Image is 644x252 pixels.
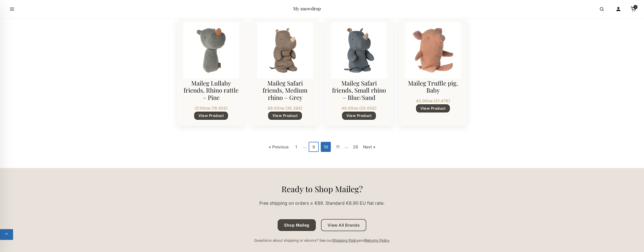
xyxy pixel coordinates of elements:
a: Cart [628,4,639,15]
span: ( ) [211,106,228,111]
span: € [446,98,449,103]
img: Maileg Safari friends, Medium rhino – Grey [257,22,313,78]
span: 37.00 [194,106,210,111]
img: Maileg Truffle pig, Baby [405,22,461,78]
span: 10 [321,142,331,152]
img: Maileg Safari friends, Small rhino – Blue/Sand [331,22,387,78]
a: Maileg Lullaby friends, Rhino rattle – Pine [183,25,239,75]
span: 21.47 [435,98,449,103]
a: My snowdrop [293,6,321,12]
span: € [223,106,226,111]
a: Maileg Truffle pig, Baby [405,25,461,75]
button: Open search [595,2,609,16]
span: лв [206,106,210,111]
span: лв [428,98,433,103]
a: Maileg Safari friends, Small rhino – Blue/Sand [331,25,387,75]
p: Questions about shipping or returns? See our and . [177,237,467,243]
a: View Product [342,112,376,120]
h2: Ready to Shop Maileg? [177,184,467,194]
a: Maileg Safari friends, Medium rhino – Grey [257,25,313,75]
span: ( ) [434,98,450,103]
span: ( ) [359,106,377,111]
a: View All Brands [321,219,367,231]
p: Free shipping on orders ≥ €89. Standard €8.90 EU flat rate. [177,200,467,207]
a: « Previous [268,142,289,152]
a: Next » [363,142,376,152]
a: Account [613,4,624,15]
span: … [303,142,307,152]
a: Shop Maileg [278,219,316,231]
a: Shipping Policy [332,238,358,242]
a: 9 [309,142,319,152]
span: лв [279,106,284,111]
span: ( ) [285,106,302,111]
span: € [372,106,375,111]
span: 42.00 [416,98,433,103]
a: Returns Policy [365,238,389,242]
span: 18.92 [213,106,226,111]
a: View Product [416,104,450,112]
h3: Maileg Safari friends, Small rhino – Blue/Sand [331,79,387,101]
span: 69.00 [268,106,284,111]
span: 0 [633,5,637,9]
a: 28 [350,142,360,152]
span: лв [353,106,358,111]
span: 25.05 [361,106,375,111]
span: 49.00 [341,106,358,111]
a: 1 [291,142,301,152]
span: € [298,106,301,111]
h3: Maileg Lullaby friends, Rhino rattle – Pine [183,79,239,101]
h3: Maileg Safari friends, Medium rhino – Grey [257,79,313,101]
h3: Maileg Truffle pig, Baby [405,79,461,94]
img: Maileg Lullaby friends, Rhino rattle – Pine [183,22,239,78]
a: View Product [194,112,228,120]
a: 11 [333,142,343,152]
span: … [345,142,348,152]
span: 35.28 [287,106,301,111]
button: Open menu [5,2,19,16]
a: View Product [268,112,302,120]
